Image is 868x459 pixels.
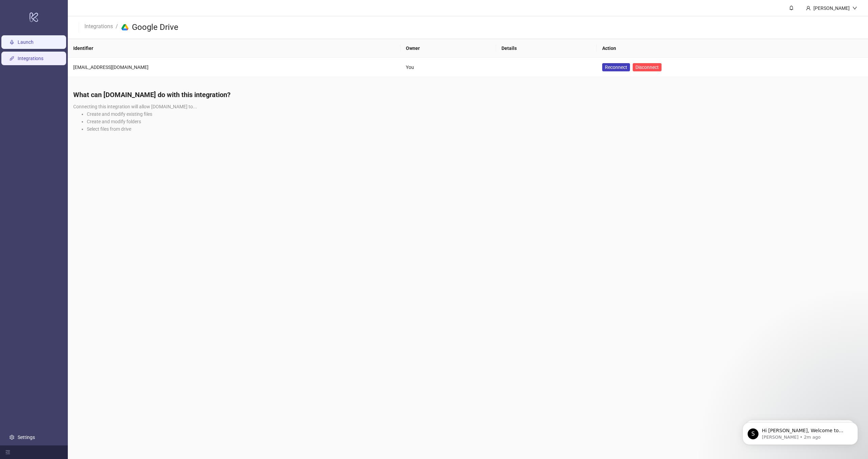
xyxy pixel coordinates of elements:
span: bell [789,5,794,10]
div: [EMAIL_ADDRESS][DOMAIN_NAME] [73,63,395,71]
span: Connecting this integration will allow [DOMAIN_NAME] to... [73,104,197,109]
th: Action [597,39,868,58]
div: [PERSON_NAME] [811,4,852,12]
iframe: Intercom notifications message [732,408,868,456]
button: Reconnect [602,63,630,71]
th: Details [496,39,597,58]
a: Integrations [83,22,114,30]
span: Reconnect [605,65,627,70]
span: menu-fold [5,450,10,455]
li: / [116,22,118,33]
a: Integrations [18,56,43,61]
a: Launch [18,39,34,45]
span: user [806,6,811,11]
th: Owner [400,39,496,58]
span: Disconnect [635,65,659,70]
a: Settings [18,435,35,440]
span: Hi [PERSON_NAME], Welcome to [DOMAIN_NAME]! 🎉 You’re all set to start launching ads effortlessly.... [29,20,116,160]
th: Identifier [68,39,400,58]
p: Message from Simon, sent 2m ago [29,26,117,32]
li: Select files from drive [87,125,863,133]
li: Create and modify folders [87,118,863,125]
li: Create and modify existing files [87,110,863,118]
h4: What can [DOMAIN_NAME] do with this integration? [73,90,863,99]
div: You [406,63,491,71]
h3: Google Drive [132,22,178,33]
button: Disconnect [633,63,662,71]
span: down [852,6,857,11]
